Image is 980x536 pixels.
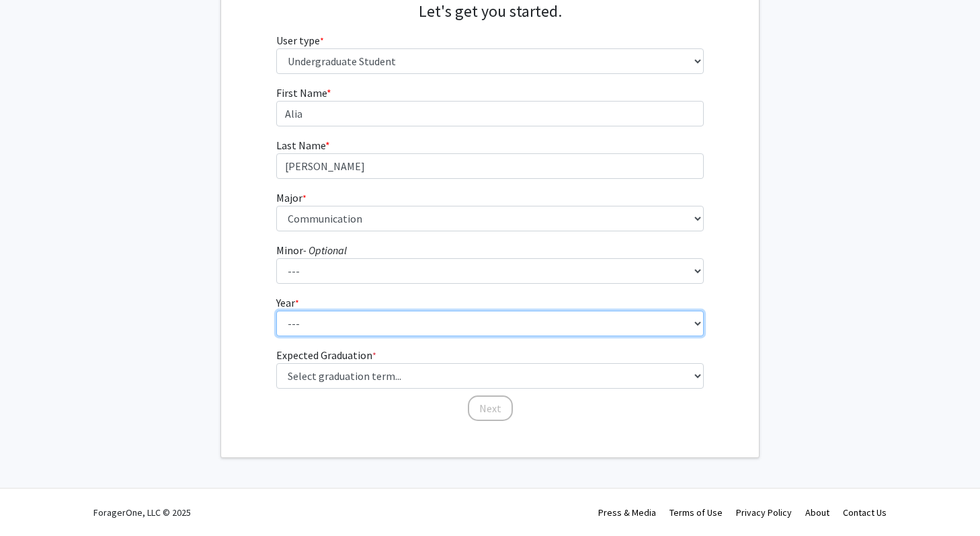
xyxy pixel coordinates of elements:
[276,242,347,258] label: Minor
[276,190,307,206] label: Major
[669,506,723,519] a: Terms of Use
[276,2,704,22] h4: Let's get you started.
[843,506,887,519] a: Contact Us
[276,347,376,363] label: Expected Graduation
[598,506,656,519] a: Press & Media
[276,86,327,100] span: First Name
[468,395,513,421] button: Next
[303,243,347,257] i: - Optional
[10,475,57,526] iframe: Chat
[276,139,325,152] span: Last Name
[276,295,299,311] label: Year
[276,32,324,48] label: User type
[805,506,829,519] a: About
[736,506,792,519] a: Privacy Policy
[93,489,191,536] div: ForagerOne, LLC © 2025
